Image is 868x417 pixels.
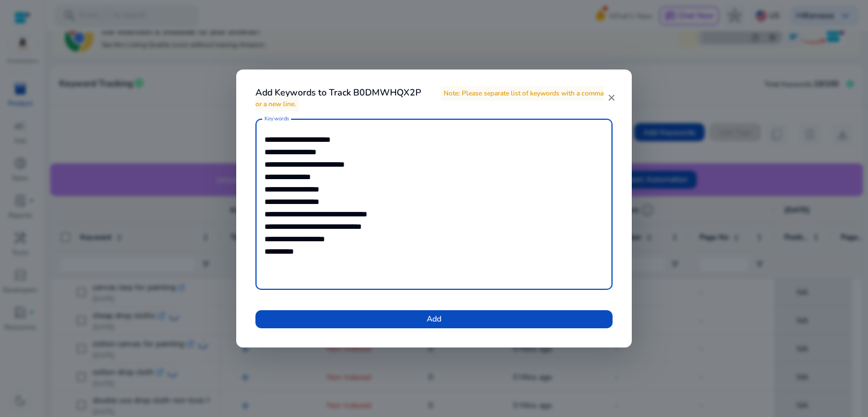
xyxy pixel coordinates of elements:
[255,88,607,109] h4: Add Keywords to Track B0DMWHQX2P
[255,86,604,111] span: Note: Please separate list of keywords with a comma or a new line.
[427,313,441,325] span: Add
[607,93,616,103] mat-icon: close
[255,310,613,328] button: Add
[264,115,289,123] mat-label: Keywords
